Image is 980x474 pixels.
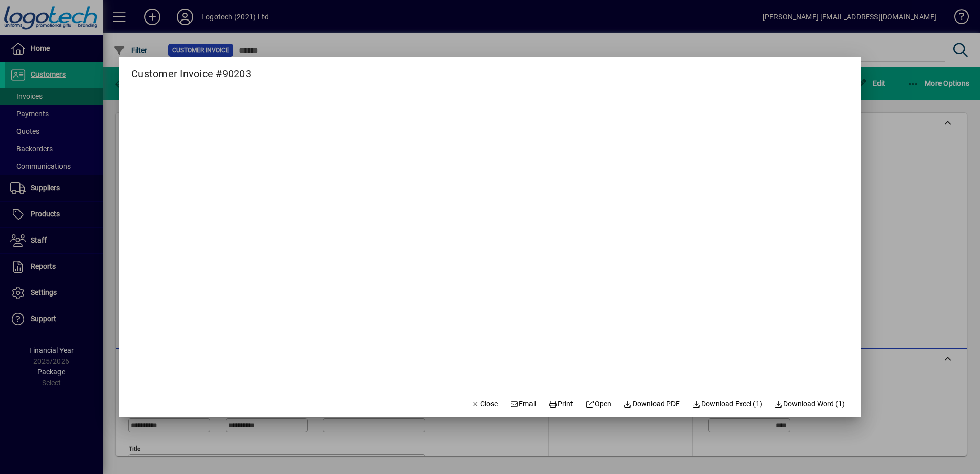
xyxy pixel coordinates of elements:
span: Download Word (1) [774,399,845,409]
span: Download PDF [624,399,680,409]
span: Email [510,399,537,409]
button: Close [467,394,502,413]
a: Download PDF [620,394,684,413]
span: Close [471,399,498,409]
h2: Customer Invoice #90203 [119,57,263,82]
span: Download Excel (1) [692,399,762,409]
span: Open [585,399,611,409]
span: Print [548,399,573,409]
button: Download Word (1) [770,394,849,413]
button: Print [544,394,577,413]
a: Open [581,394,616,413]
button: Download Excel (1) [688,394,766,413]
button: Email [506,394,541,413]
